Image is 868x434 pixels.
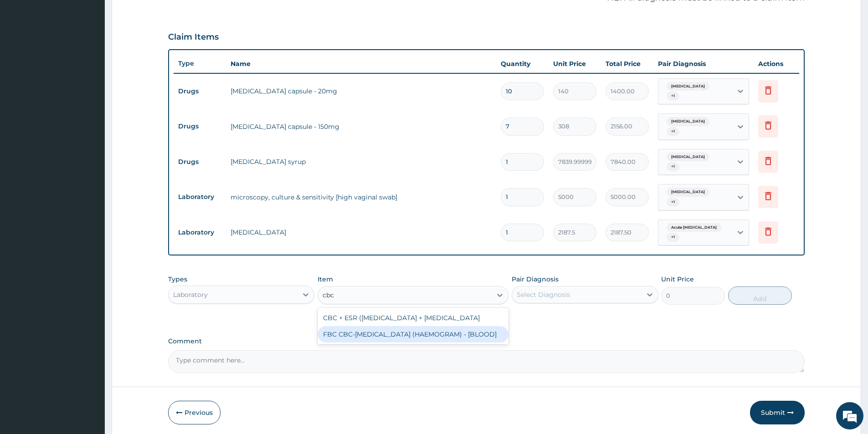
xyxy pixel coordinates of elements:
button: Previous [168,401,221,424]
span: We're online! [53,115,126,207]
span: [MEDICAL_DATA] [667,82,709,91]
div: FBC CBC-[MEDICAL_DATA] (HAEMOGRAM) - [BLOOD] [318,326,508,342]
div: Select Diagnosis [517,290,570,299]
div: CBC + ESR ([MEDICAL_DATA] + [MEDICAL_DATA] [318,310,508,326]
label: Unit Price [661,275,694,284]
span: Acute [MEDICAL_DATA] [667,223,721,232]
label: Types [168,276,187,283]
textarea: Type your message and hit 'Enter' [5,249,174,281]
td: Drugs [174,118,226,135]
th: Type [174,55,226,72]
button: Add [728,286,792,305]
span: + 1 [667,198,679,207]
th: Pair Diagnosis [653,55,754,73]
span: + 1 [667,162,679,171]
div: Navigation go back [10,50,24,64]
td: Drugs [174,83,226,100]
div: Chat with us now [61,51,167,63]
th: Quantity [496,55,549,73]
div: Minimize live chat window [149,5,171,26]
span: + 1 [667,233,679,242]
td: microscopy, culture & sensitivity [high vaginal swab] [226,188,496,206]
label: Pair Diagnosis [512,275,559,284]
th: Name [226,55,496,73]
td: Laboratory [174,224,226,241]
span: [MEDICAL_DATA] [667,153,709,162]
span: + 1 [667,92,679,101]
h3: Claim Items [168,32,219,42]
label: Item [318,275,333,284]
th: Actions [754,55,799,73]
td: [MEDICAL_DATA] [226,223,496,241]
span: + 1 [667,127,679,136]
td: Drugs [174,153,226,170]
div: Laboratory [173,290,208,299]
th: Unit Price [549,55,601,73]
button: Submit [750,401,805,424]
label: Comment [168,337,805,345]
span: [MEDICAL_DATA] [667,188,709,197]
td: [MEDICAL_DATA] capsule - 150mg [226,117,496,136]
img: d_794563401_company_1708531726252_794563401 [31,46,51,68]
th: Total Price [601,55,653,73]
td: Laboratory [174,189,226,205]
td: [MEDICAL_DATA] capsule - 20mg [226,82,496,100]
span: [MEDICAL_DATA] [667,117,709,126]
td: [MEDICAL_DATA] syrup [226,153,496,171]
